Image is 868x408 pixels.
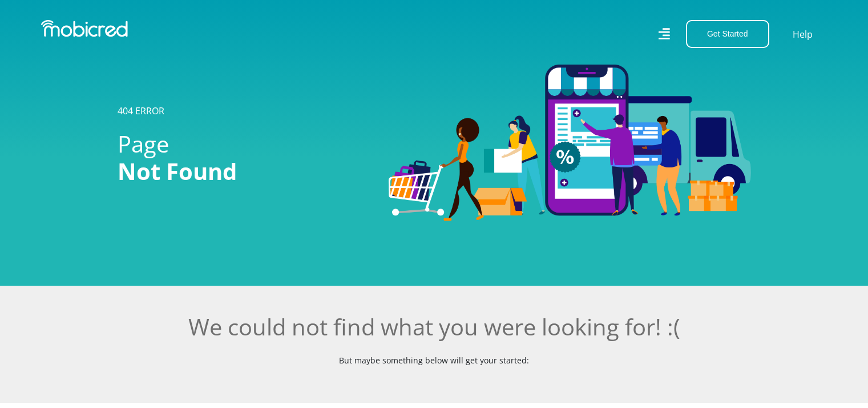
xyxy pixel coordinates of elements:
[118,130,372,185] h2: Page
[118,105,164,117] a: 404 ERROR
[41,20,128,37] img: Mobicred
[118,354,751,366] p: But maybe something below will get your started:
[686,20,769,48] button: Get Started
[792,27,813,42] a: Help
[389,65,751,221] img: Categories
[118,155,237,187] span: Not Found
